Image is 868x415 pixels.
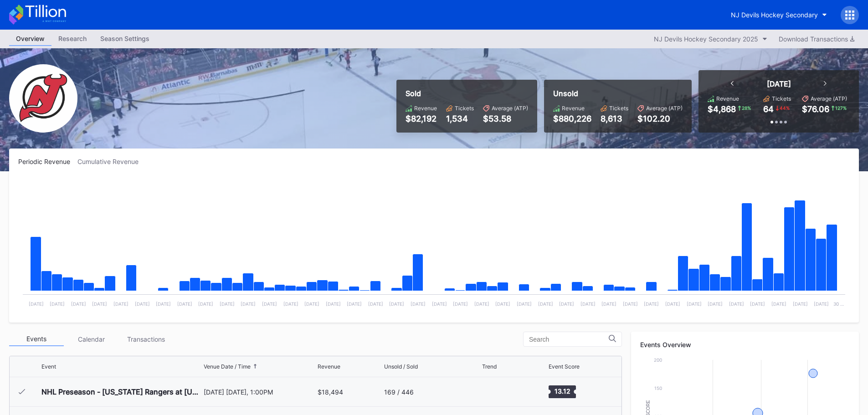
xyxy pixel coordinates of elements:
div: Event [41,363,56,370]
div: Tickets [455,105,474,112]
div: 127 % [834,104,847,112]
text: [DATE] [580,301,596,307]
div: Tickets [609,105,628,112]
div: Event Score [549,363,580,370]
div: Research [51,32,93,45]
div: Revenue [414,105,437,112]
div: Revenue [716,95,739,102]
text: [DATE] [432,301,447,307]
div: Average (ATP) [492,105,528,112]
div: $53.58 [483,114,528,123]
div: 169 / 446 [384,388,414,396]
text: 30 … [833,301,844,307]
div: Unsold / Sold [384,363,418,370]
text: [DATE] [411,301,426,307]
text: [DATE] [71,301,86,307]
text: [DATE] [326,301,341,307]
text: [DATE] [495,301,510,307]
div: 44 % [779,104,791,112]
text: [DATE] [729,301,744,307]
div: $102.20 [637,114,683,123]
div: Venue Date / Time [204,363,251,370]
button: NJ Devils Hockey Secondary 2025 [649,33,772,45]
div: Unsold [553,89,683,98]
button: NJ Devils Hockey Secondary [724,6,834,23]
text: [DATE] [389,301,404,307]
div: Tickets [772,95,791,102]
div: $880,226 [553,114,591,123]
text: [DATE] [50,301,65,307]
div: Average (ATP) [646,105,683,112]
div: Events Overview [640,341,850,348]
div: $76.06 [802,104,829,114]
text: [DATE] [559,301,574,307]
text: 13.12 [554,387,570,395]
text: [DATE] [474,301,489,307]
text: [DATE] [304,301,319,307]
a: Overview [9,32,51,46]
div: [DATE] [767,79,791,88]
div: Revenue [562,105,585,112]
text: [DATE] [135,301,150,307]
text: 200 [654,357,662,363]
div: Sold [406,89,528,98]
div: Revenue [318,363,340,370]
div: 8,613 [601,114,628,123]
text: [DATE] [665,301,680,307]
text: [DATE] [156,301,171,307]
div: Download Transactions [779,35,854,43]
div: Events [9,332,64,346]
text: [DATE] [262,301,277,307]
text: [DATE] [601,301,616,307]
div: NJ Devils Hockey Secondary [731,11,818,19]
div: 28 % [741,104,752,112]
text: [DATE] [92,301,107,307]
text: [DATE] [708,301,723,307]
text: [DATE] [750,301,765,307]
div: Season Settings [93,32,156,45]
text: [DATE] [29,301,44,307]
text: [DATE] [687,301,702,307]
div: NJ Devils Hockey Secondary 2025 [654,35,758,43]
div: Trend [482,363,497,370]
text: [DATE] [347,301,362,307]
div: 64 [763,104,774,114]
div: Transactions [118,332,173,346]
text: [DATE] [113,301,128,307]
text: [DATE] [793,301,808,307]
div: Periodic Revenue [18,158,77,165]
text: [DATE] [644,301,659,307]
div: $82,192 [406,114,437,123]
text: [DATE] [283,301,298,307]
div: NHL Preseason - [US_STATE] Rangers at [US_STATE] Devils [41,387,201,396]
text: [DATE] [241,301,256,307]
div: 1,534 [446,114,474,123]
text: [DATE] [517,301,532,307]
div: Average (ATP) [811,95,847,102]
text: 150 [654,385,662,391]
text: [DATE] [453,301,468,307]
div: $4,868 [708,104,736,114]
text: [DATE] [220,301,235,307]
text: [DATE] [198,301,213,307]
text: [DATE] [814,301,829,307]
text: [DATE] [177,301,192,307]
button: Download Transactions [774,33,859,45]
a: Season Settings [93,32,156,46]
div: [DATE] [DATE], 1:00PM [204,388,316,396]
svg: Chart title [18,177,850,313]
text: [DATE] [771,301,786,307]
a: Research [51,32,93,46]
div: $18,494 [318,388,343,396]
div: Calendar [64,332,118,346]
text: [DATE] [368,301,383,307]
div: Cumulative Revenue [77,158,146,165]
input: Search [529,336,609,343]
svg: Chart title [482,380,509,403]
img: NJ_Devils_Hockey_Secondary.png [9,64,77,133]
text: [DATE] [623,301,638,307]
text: [DATE] [538,301,553,307]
